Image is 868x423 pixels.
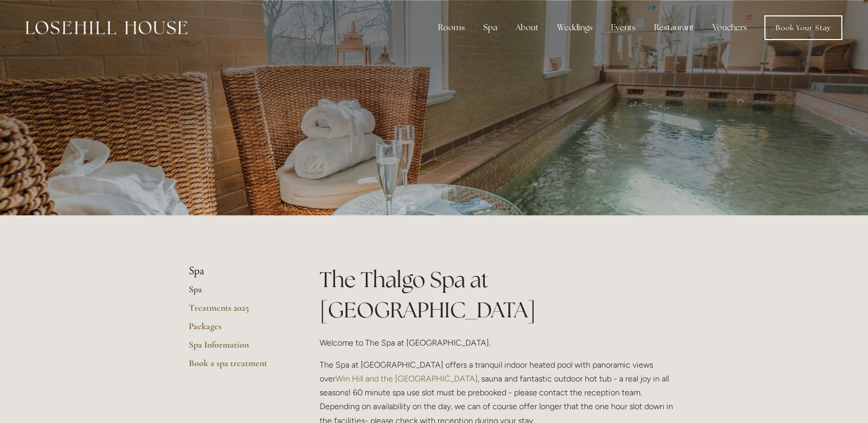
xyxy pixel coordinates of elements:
div: About [507,17,547,38]
img: Losehill House [26,21,187,34]
div: Events [603,17,644,38]
a: Packages [189,320,287,339]
h1: The Thalgo Spa at [GEOGRAPHIC_DATA] [320,265,679,325]
a: Book a spa treatment [189,357,287,376]
a: Spa Information [189,339,287,357]
a: Win Hill and the [GEOGRAPHIC_DATA] [336,374,478,384]
div: Restaurant [646,17,702,38]
a: Treatments 2025 [189,302,287,320]
li: Spa [189,265,287,278]
a: Book Your Stay [764,15,842,40]
div: Weddings [549,17,601,38]
a: Vouchers [704,17,755,38]
p: Welcome to The Spa at [GEOGRAPHIC_DATA]. [320,336,679,350]
a: Spa [189,284,287,302]
div: Spa [475,17,505,38]
div: Rooms [430,17,473,38]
